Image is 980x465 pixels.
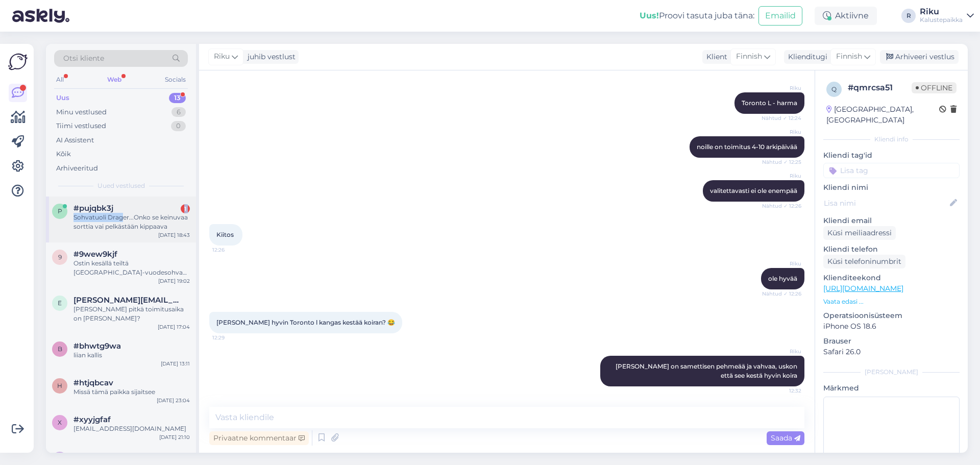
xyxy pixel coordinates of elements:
p: Klienditeekond [823,273,960,283]
div: 6 [171,107,186,117]
div: [DATE] 19:02 [158,277,190,285]
div: 0 [171,121,186,131]
div: [DATE] 17:04 [158,323,190,331]
span: Otsi kliente [63,53,104,64]
div: Sohvatuoli Drager...Onko se keinuvaa sorttia vai pelkästään kippaava [73,213,190,231]
div: Proovi tasuta juba täna: [640,10,754,22]
span: [PERSON_NAME] hyvin Toronto l kangas kestää koiran? 😂 [216,319,395,326]
span: 9 [58,253,62,261]
span: Offline [912,82,957,93]
div: Ostin kesällä teiltä [GEOGRAPHIC_DATA]-vuodesohvan. Toimittajilta puuttui silloin kokoamisohjeet ... [73,259,190,277]
div: Arhiveeritud [56,163,98,174]
div: [GEOGRAPHIC_DATA], [GEOGRAPHIC_DATA] [826,104,939,126]
div: [DATE] 23:04 [157,397,190,404]
div: 13 [169,93,186,103]
div: R [901,9,916,23]
p: Safari 26.0 [823,347,960,357]
div: Uus [56,93,69,103]
span: 12:32 [763,387,801,395]
span: Nähtud ✓ 12:26 [762,290,801,298]
div: Küsi meiliaadressi [823,226,896,240]
div: [DATE] 18:43 [158,231,190,239]
div: Küsi telefoninumbrit [823,255,905,268]
div: Socials [163,73,188,86]
span: x [58,419,62,426]
p: Brauser [823,336,960,347]
img: Askly Logo [8,52,28,71]
span: Riku [763,172,801,180]
span: Finnish [836,51,862,62]
p: Kliendi telefon [823,244,960,255]
div: [EMAIL_ADDRESS][DOMAIN_NAME] [73,424,190,433]
div: [PERSON_NAME] pitkä toimitusaika on [PERSON_NAME]? [73,305,190,323]
input: Lisa nimi [824,198,948,209]
span: b [58,345,62,353]
span: ole hyvää [768,275,797,282]
span: h [57,382,62,389]
div: Klienditugi [784,52,827,62]
span: Kiitos [216,231,234,238]
div: Riku [920,8,963,16]
span: Uued vestlused [97,181,145,190]
a: [URL][DOMAIN_NAME] [823,284,903,293]
span: Nähtud ✓ 12:24 [762,114,801,122]
span: Toronto L - harma [742,99,797,107]
span: Riku [763,348,801,355]
span: p [58,207,62,215]
div: Kõik [56,149,71,159]
span: #pujqbk3j [73,204,113,213]
div: Arhiveeri vestlus [880,50,959,64]
span: 12:29 [212,334,251,341]
span: Nähtud ✓ 12:25 [762,158,801,166]
div: AI Assistent [56,135,94,145]
p: Kliendi nimi [823,182,960,193]
span: [PERSON_NAME] on samettisen pehmeää ja vahvaa, uskon että see kestä hyvin koira [616,362,799,379]
p: Vaata edasi ... [823,297,960,306]
div: Minu vestlused [56,107,107,117]
div: 1 [181,204,190,213]
span: Riku [763,84,801,92]
span: Riku [763,128,801,136]
input: Lisa tag [823,163,960,178]
div: Kliendi info [823,135,960,144]
div: Klient [702,52,727,62]
span: Nähtud ✓ 12:26 [762,202,801,210]
div: Tiimi vestlused [56,121,106,131]
p: Kliendi tag'id [823,150,960,161]
span: e [58,299,62,307]
p: Operatsioonisüsteem [823,310,960,321]
span: valitettavasti ei ole enempää [710,187,797,194]
span: #bhwtg9wa [73,341,121,351]
span: #htjqbcav [73,378,113,387]
div: # qmrcsa51 [848,82,912,94]
button: Emailid [758,6,802,26]
div: liian kallis [73,351,190,360]
span: #9wew9kjf [73,250,117,259]
span: #xyyjgfaf [73,415,111,424]
div: Privaatne kommentaar [209,431,309,445]
span: Riku [763,260,801,267]
div: Kalustepaikka [920,16,963,24]
a: RikuKalustepaikka [920,8,974,24]
span: Saada [771,433,800,443]
span: Riku [214,51,230,62]
div: juhib vestlust [243,52,296,62]
div: [DATE] 21:10 [159,433,190,441]
p: iPhone OS 18.6 [823,321,960,332]
div: All [54,73,66,86]
div: Web [105,73,124,86]
b: Uus! [640,11,659,20]
div: Aktiivne [815,7,877,25]
div: [PERSON_NAME] [823,368,960,377]
span: 12:26 [212,246,251,254]
span: #rplbebyn [73,452,114,461]
span: Finnish [736,51,762,62]
p: Kliendi email [823,215,960,226]
span: elina.anttikoski@hotmail.com [73,296,180,305]
div: Missä tämä paikka sijaitsee [73,387,190,397]
span: q [831,85,837,93]
span: noille on toimitus 4-10 arkipäivää [697,143,797,151]
div: [DATE] 13:11 [161,360,190,368]
p: Märkmed [823,383,960,394]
